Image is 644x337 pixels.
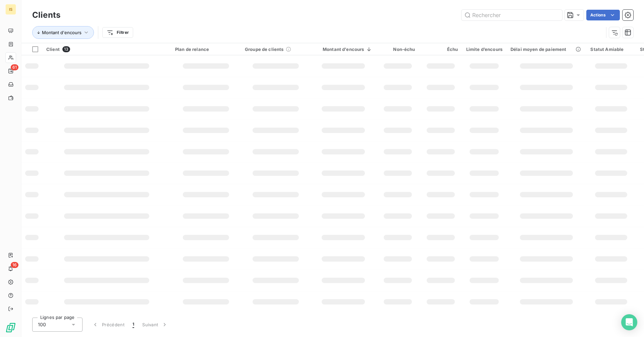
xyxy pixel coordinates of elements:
[511,47,582,52] div: Délai moyen de paiement
[32,26,94,39] button: Montant d'encours
[462,10,562,20] input: Rechercher
[88,318,128,332] button: Précédent
[11,262,18,268] span: 16
[380,47,415,52] div: Non-échu
[5,322,16,333] img: Logo LeanPay
[32,9,60,21] h3: Clients
[621,314,637,330] div: Open Intercom Messenger
[102,27,133,38] button: Filtrer
[315,47,372,52] div: Montant d'encours
[38,321,46,328] span: 100
[590,47,632,52] div: Statut Amiable
[466,47,502,52] div: Limite d’encours
[128,318,138,332] button: 1
[423,47,458,52] div: Échu
[46,47,60,52] span: Client
[586,10,620,20] button: Actions
[138,318,172,332] button: Suivant
[5,4,16,15] div: IS
[42,30,82,35] span: Montant d'encours
[132,321,134,328] span: 1
[175,47,237,52] div: Plan de relance
[11,64,18,70] span: 61
[245,47,284,52] span: Groupe de clients
[62,46,70,52] span: 13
